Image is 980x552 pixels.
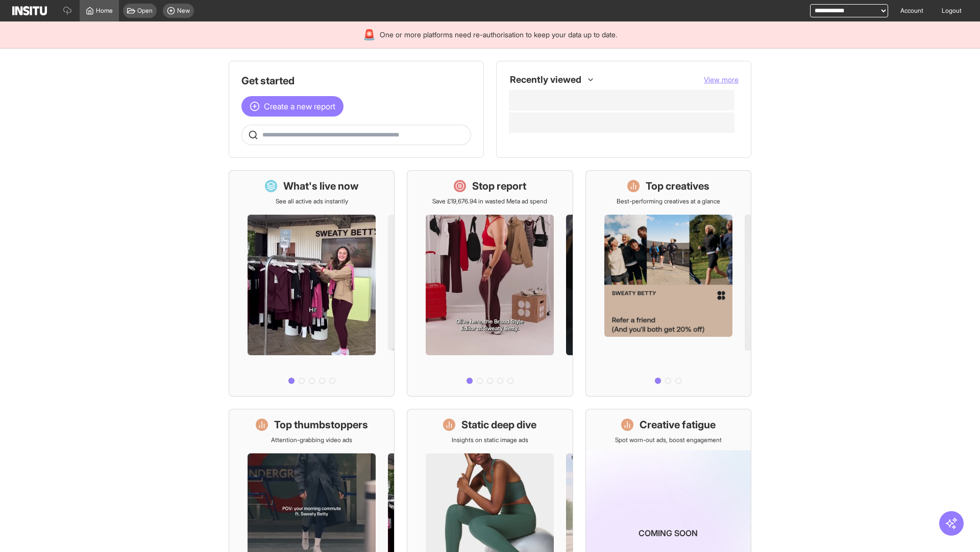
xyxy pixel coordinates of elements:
[461,418,536,432] h1: Static deep dive
[241,74,471,88] h1: Get started
[704,75,739,85] button: View more
[380,30,617,40] span: One or more platforms need re-authorisation to keep your data up to date.
[274,418,368,432] h1: Top thumbstoppers
[452,436,528,444] p: Insights on static image ads
[363,28,376,42] div: 🚨
[585,170,751,397] a: Top creativesBest-performing creatives at a glance
[617,197,720,205] p: Best-performing creatives at a glance
[646,179,709,193] h1: Top creatives
[229,170,395,397] a: What's live nowSee all active ads instantly
[96,7,113,15] span: Home
[432,197,547,205] p: Save £19,676.94 in wasted Meta ad spend
[137,7,153,15] span: Open
[276,197,348,205] p: See all active ads instantly
[271,436,352,444] p: Attention-grabbing video ads
[407,170,573,397] a: Stop reportSave £19,676.94 in wasted Meta ad spend
[241,96,344,117] button: Create a new report
[283,179,359,193] h1: What's live now
[704,75,739,84] span: View more
[177,7,190,15] span: New
[12,6,47,15] img: Logo
[472,179,526,193] h1: Stop report
[264,100,335,112] span: Create a new report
